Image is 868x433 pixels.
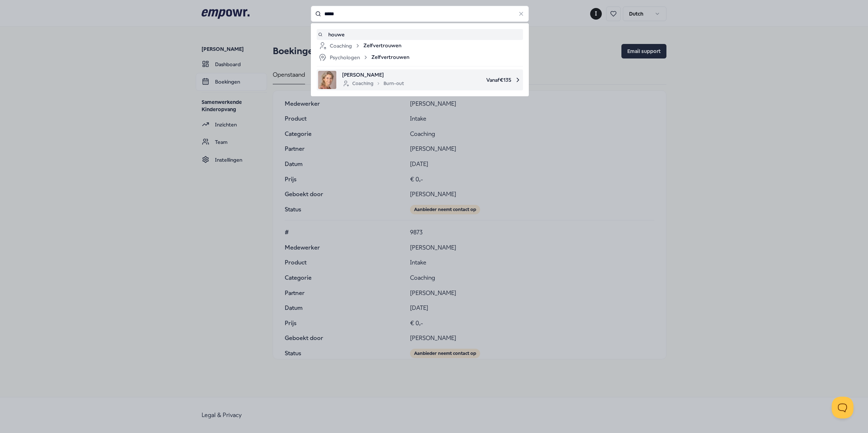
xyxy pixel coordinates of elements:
a: product image[PERSON_NAME]CoachingBurn-outVanaf€135 [318,71,522,89]
iframe: Help Scout Beacon - Open [832,397,853,418]
div: Coaching [318,41,361,50]
a: PsychologenZelfvertrouwen [318,53,522,62]
a: CoachingZelfvertrouwen [318,41,522,50]
span: Vanaf € 135 [410,71,522,89]
span: [PERSON_NAME] [342,71,404,79]
div: Coaching Burn-out [342,79,404,88]
span: Zelfvertrouwen [372,53,409,62]
a: houwe [318,31,522,39]
input: Search for products, categories or subcategories [311,6,529,22]
span: Zelfvertrouwen [364,41,401,50]
div: Psychologen [318,53,369,62]
img: product image [318,71,336,89]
